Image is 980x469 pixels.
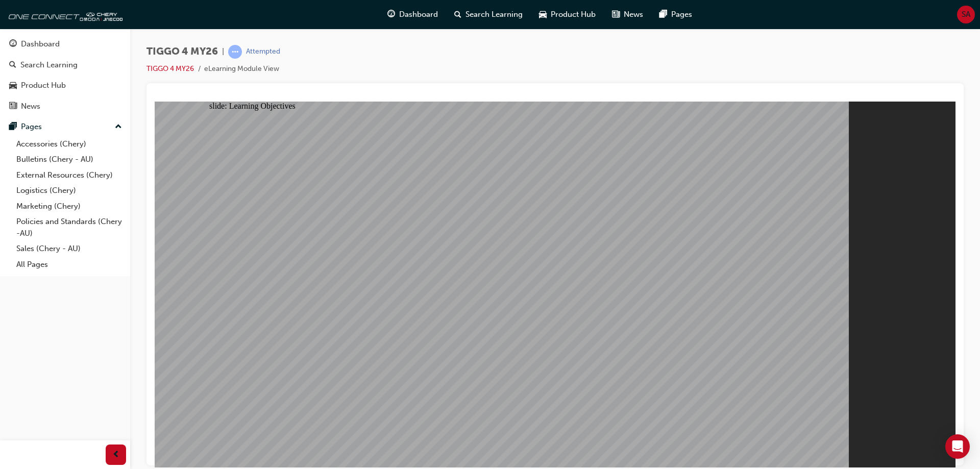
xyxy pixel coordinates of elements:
a: News [4,97,126,116]
span: News [624,9,643,20]
span: learningRecordVerb_ATTEMPT-icon [228,45,242,59]
a: Search Learning [4,56,126,75]
a: Policies and Standards (Chery -AU) [12,214,126,241]
span: pages-icon [659,8,667,21]
span: Search Learning [465,9,523,20]
a: car-iconProduct Hub [531,4,604,25]
a: guage-iconDashboard [379,4,446,25]
span: SA [962,9,970,20]
img: oneconnect [5,4,122,24]
a: All Pages [12,257,126,273]
button: SA [957,6,975,23]
div: Product Hub [21,80,66,91]
a: pages-iconPages [651,4,700,25]
a: TIGGO 4 MY26 [146,64,194,73]
span: TIGGO 4 MY26 [146,46,218,58]
button: Pages [4,117,126,136]
a: Product Hub [4,76,126,95]
span: news-icon [9,102,17,111]
span: car-icon [9,81,17,90]
a: Dashboard [4,35,126,54]
div: Pages [21,121,42,133]
a: Marketing (Chery) [12,199,126,214]
span: prev-icon [112,449,120,461]
a: news-iconNews [604,4,651,25]
button: DashboardSearch LearningProduct HubNews [4,33,126,117]
a: search-iconSearch Learning [446,4,531,25]
div: Attempted [246,47,280,57]
span: car-icon [539,8,547,21]
div: Search Learning [20,59,78,71]
a: External Resources (Chery) [12,167,126,183]
span: up-icon [115,120,122,134]
span: guage-icon [387,8,395,21]
li: eLearning Module View [204,63,279,75]
a: Bulletins (Chery - AU) [12,152,126,167]
span: Dashboard [399,9,438,20]
a: Sales (Chery - AU) [12,241,126,257]
span: news-icon [612,8,620,21]
a: Accessories (Chery) [12,136,126,152]
span: search-icon [454,8,461,21]
span: Pages [671,9,692,20]
a: Logistics (Chery) [12,183,126,199]
span: Product Hub [551,9,596,20]
div: Dashboard [21,38,60,50]
span: | [222,46,224,58]
div: Open Intercom Messenger [945,434,970,459]
div: News [21,101,40,112]
span: guage-icon [9,40,17,49]
span: pages-icon [9,122,17,132]
span: search-icon [9,61,16,70]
